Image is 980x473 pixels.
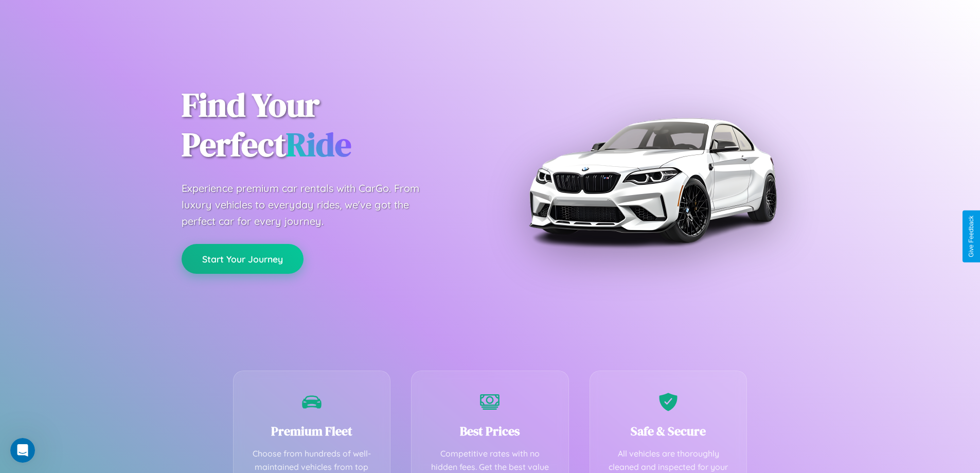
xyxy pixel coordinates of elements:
span: Ride [286,122,351,167]
h3: Best Prices [427,423,553,440]
h3: Premium Fleet [249,423,375,440]
h3: Safe & Secure [605,423,732,440]
div: Give Feedback [968,216,975,257]
p: Experience premium car rentals with CarGo. From luxury vehicles to everyday rides, we've got the ... [182,180,439,230]
img: Premium BMW car rental vehicle [524,51,781,309]
h1: Find Your Perfect [182,85,475,165]
button: Start Your Journey [182,244,304,274]
iframe: Intercom live chat [10,438,35,463]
